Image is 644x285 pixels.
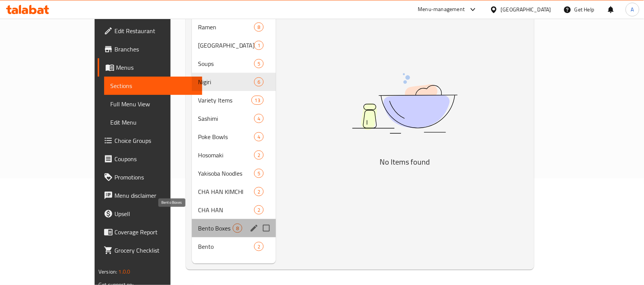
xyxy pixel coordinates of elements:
div: items [254,22,264,32]
div: Sashimi4 [192,109,276,128]
span: 2 [254,243,263,250]
span: Menu disclaimer [114,191,196,200]
div: items [254,132,264,141]
a: Upsell [98,205,202,223]
div: items [254,242,264,251]
span: 2 [254,152,263,159]
a: Edit Menu [104,113,202,131]
div: items [251,96,264,105]
div: Hosomaki2 [192,146,276,164]
div: items [254,114,264,123]
div: items [233,224,242,233]
span: Yakisoba Noodles [198,169,254,178]
span: CHA HAN [198,205,254,215]
a: Edit Restaurant [98,22,202,40]
span: Bento Boxes [198,224,233,233]
span: Sashimi [198,114,254,123]
span: 8 [233,225,242,232]
a: Coupons [98,150,202,168]
span: 5 [254,60,263,67]
span: Choice Groups [114,136,196,145]
div: items [254,205,264,215]
a: Coverage Report [98,223,202,241]
div: Yakisoba Noodles5 [192,164,276,183]
a: Menu disclaimer [98,186,202,205]
a: Menus [98,58,202,77]
a: Full Menu View [104,95,202,113]
span: 5 [254,170,263,177]
span: 13 [252,97,263,104]
img: dish.svg [309,53,500,154]
span: Menus [116,63,196,72]
span: Poke Bowls [198,132,254,141]
span: Edit Menu [110,118,196,127]
div: [GEOGRAPHIC_DATA]1 [192,36,276,54]
div: Variety Items13 [192,91,276,109]
span: 4 [254,115,263,122]
span: Edit Restaurant [114,26,196,35]
span: 2 [254,207,263,214]
div: items [254,41,264,50]
span: 8 [254,24,263,31]
span: Coverage Report [114,227,196,237]
span: Coupons [114,154,196,163]
span: Promotions [114,173,196,182]
span: 2 [254,188,263,195]
span: 1.0.0 [119,267,130,277]
div: Bento Boxes8edit [192,219,276,237]
span: Full Menu View [110,99,196,109]
nav: Menu sections [192,15,276,259]
div: Menu-management [418,5,465,14]
button: edit [248,223,260,234]
h5: No Items found [309,156,500,168]
div: CHA HAN2 [192,201,276,219]
div: Ramen8 [192,18,276,36]
span: Version: [98,267,117,277]
span: Hosomaki [198,151,254,160]
span: Ramen [198,22,254,32]
span: 4 [254,133,263,141]
span: Variety Items [198,96,251,105]
span: Soups [198,59,254,68]
div: items [254,151,264,160]
span: 1 [254,42,263,49]
span: Sections [110,81,196,90]
span: Branches [114,45,196,54]
span: Upsell [114,209,196,218]
span: [GEOGRAPHIC_DATA] [198,41,254,50]
a: Branches [98,40,202,58]
a: Sections [104,77,202,95]
div: Poke Bowls4 [192,128,276,146]
a: Promotions [98,168,202,186]
span: Nigiri [198,77,254,86]
div: Nigiri6 [192,73,276,91]
div: Donburi [198,41,254,50]
div: Bento2 [192,237,276,256]
a: Grocery Checklist [98,241,202,259]
div: [GEOGRAPHIC_DATA] [501,5,551,14]
a: Choice Groups [98,131,202,150]
span: 6 [254,78,263,86]
span: Grocery Checklist [114,246,196,255]
span: Bento [198,242,254,251]
div: Soups5 [192,54,276,73]
div: CHA HAN KIMCHI2 [192,183,276,201]
span: A [631,5,634,14]
span: CHA HAN KIMCHI [198,187,254,196]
